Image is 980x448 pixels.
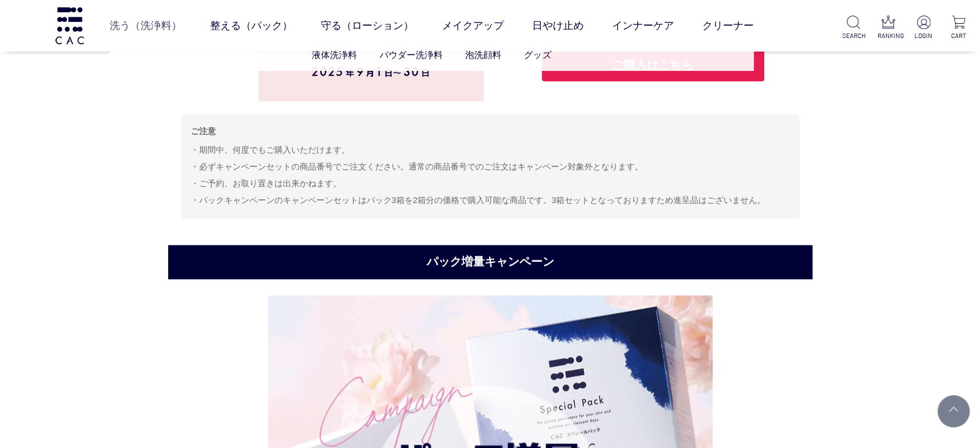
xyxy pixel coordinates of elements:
a: SEARCH [842,15,865,41]
a: インナーケア [612,8,674,44]
p: ご注意 [191,124,790,139]
a: 液体洗浄料 [312,50,357,60]
a: 洗う（洗浄料） [110,8,182,44]
a: 日やけ止め [532,8,584,44]
a: 泡洗顔料 [465,50,501,60]
p: LOGIN [912,31,935,41]
a: CART [947,15,970,41]
p: SEARCH [842,31,865,41]
a: クリーナー [702,8,754,44]
p: CART [947,31,970,41]
a: パウダー洗浄料 [380,50,443,60]
li: 期間中、何度でもご購入いただけます。 [191,142,790,158]
a: グッズ [524,50,551,60]
h2: パック増量キャンペーン [168,245,812,279]
a: RANKING [878,15,900,41]
p: RANKING [878,31,900,41]
img: logo [53,7,86,44]
a: メイクアップ [442,8,504,44]
a: 整える（パック） [210,8,293,44]
li: 必ずキャンペーンセットの商品番号でご注文ください。通常の商品番号でのご注文はキャンペーン対象外となります。 [191,159,790,175]
li: ご予約、お取り置きは出来かねます。 [191,176,790,191]
li: パックキャンペーンのキャンペーンセットはパック3箱を2箱分の価格で購入可能な商品です。3箱セットとなっておりますため進呈品はございません。 [191,193,790,208]
a: 守る（ローション） [321,8,414,44]
a: LOGIN [912,15,935,41]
